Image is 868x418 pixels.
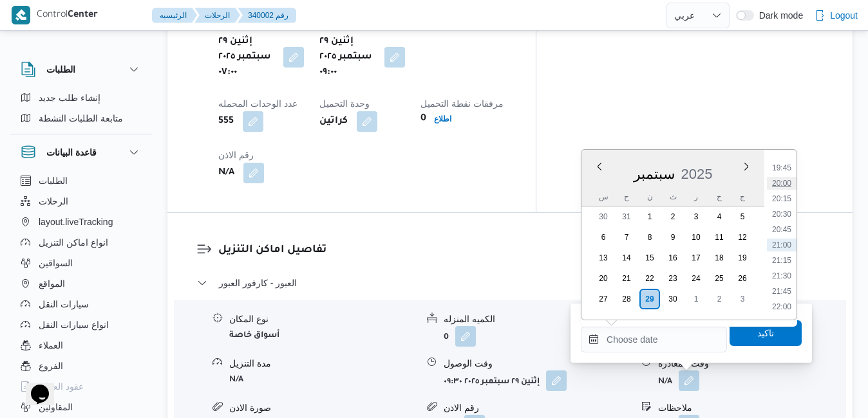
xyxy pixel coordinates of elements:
div: صورة الاذن [229,401,417,415]
button: قاعدة البيانات [21,145,142,160]
span: المواقع [39,276,65,291]
button: المقاولين [15,397,147,417]
div: day-2 [663,206,683,227]
div: مدة التنزيل [229,357,417,370]
span: layout.liveTracking [39,214,113,230]
b: أسواق خاصة [229,331,279,340]
div: day-2 [709,289,730,309]
span: المقاولين [39,399,73,415]
div: day-31 [616,206,637,227]
button: تاكيد [730,320,802,346]
button: Logout [809,3,863,28]
button: الطلبات [15,170,147,191]
button: 340002 رقم [238,8,296,23]
b: Center [68,10,98,21]
span: رقم الاذن [218,150,254,160]
span: الرحلات [39,194,68,209]
div: day-1 [639,206,660,227]
div: day-23 [663,268,683,289]
span: متابعة الطلبات النشطة [39,111,123,126]
button: السواقين [15,253,147,273]
div: خ [709,188,730,206]
li: 21:45 [767,285,797,298]
div: Button. Open the year selector. 2025 is currently selected. [681,165,713,183]
span: Dark mode [754,10,803,21]
button: انواع سيارات النقل [15,314,147,335]
button: سيارات النقل [15,294,147,314]
div: ح [616,188,637,206]
button: الرحلات [194,8,240,23]
iframe: chat widget [13,367,54,405]
b: كراتين [319,114,348,129]
button: متابعة الطلبات النشطة [15,108,147,129]
div: day-10 [686,227,706,248]
button: انواع اماكن التنزيل [15,232,147,253]
span: Logout [830,8,858,23]
div: ملاحظات [658,401,845,415]
div: day-21 [616,268,637,289]
div: الطلبات [10,87,152,134]
b: اطلاع [434,114,451,123]
div: day-27 [593,289,614,309]
button: إنشاء طلب جديد [15,87,147,108]
div: day-16 [663,248,683,268]
div: day-19 [732,248,753,268]
div: day-3 [732,289,753,309]
span: وحدة التحميل [319,98,370,109]
b: N/A [229,376,243,385]
button: العملاء [15,335,147,356]
span: العملاء [39,338,63,353]
input: Press the down key to enter a popover containing a calendar. Press the escape key to close the po... [581,327,727,352]
div: month-٢٠٢٥-٠٩ [592,206,754,309]
div: day-30 [663,289,683,309]
button: الطلبات [21,62,142,77]
button: عقود العملاء [15,376,147,397]
div: day-20 [593,268,614,289]
span: إنشاء طلب جديد [39,90,100,105]
div: day-12 [732,227,753,248]
span: سيارات النقل [39,296,89,312]
div: day-22 [639,268,660,289]
span: انواع اماكن التنزيل [39,235,108,250]
b: إثنين ٢٩ سبتمبر ٢٠٢٥ ٠٩:٣٠ [444,377,540,386]
div: day-9 [663,227,683,248]
li: 20:15 [767,192,797,205]
div: day-8 [639,227,660,248]
div: نوع المكان [229,313,417,326]
button: الرئيسيه [152,8,197,23]
div: ث [663,188,683,206]
span: عدد الوحدات المحمله [218,98,297,109]
li: 21:00 [767,239,797,251]
button: المواقع [15,273,147,294]
div: day-14 [616,248,637,268]
div: الكميه المنزله [444,313,631,326]
div: day-30 [593,206,614,227]
li: 21:15 [767,254,797,267]
b: N/A [218,165,234,181]
b: 0 [420,111,426,127]
span: سبتمبر [634,166,675,182]
b: 0 [444,333,449,342]
span: تاكيد [757,325,774,341]
button: Previous Month [594,161,605,172]
div: day-18 [709,248,730,268]
div: day-28 [616,289,637,309]
div: day-13 [593,248,614,268]
button: Next month [741,161,751,172]
div: day-15 [639,248,660,268]
div: day-17 [686,248,706,268]
span: العبور - كارفور العبور [219,275,297,291]
span: عقود العملاء [39,379,84,394]
b: 555 [218,114,234,129]
div: day-24 [686,268,706,289]
h3: الطلبات [46,62,75,77]
span: انواع سيارات النقل [39,317,109,332]
span: الفروع [39,358,63,374]
li: 20:45 [767,223,797,236]
div: day-7 [616,227,637,248]
div: day-5 [732,206,753,227]
div: day-26 [732,268,753,289]
span: مرفقات نقطة التحميل [420,98,504,109]
div: ر [686,188,706,206]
